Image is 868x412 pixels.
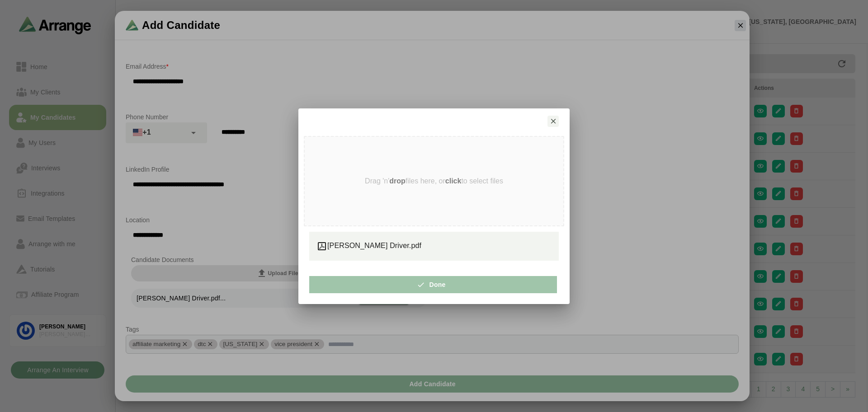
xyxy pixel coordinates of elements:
button: Done [309,276,557,293]
strong: click [445,177,462,185]
p: Drag 'n' files here, or to select files [365,177,503,185]
span: Done [420,276,445,293]
strong: drop [389,177,406,185]
div: [PERSON_NAME] Driver.pdf [316,240,552,252]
